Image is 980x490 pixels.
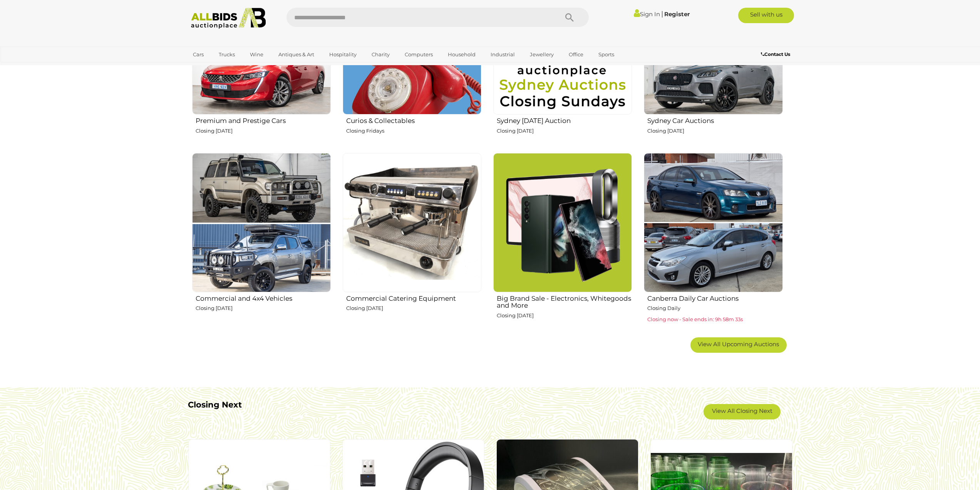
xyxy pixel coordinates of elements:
p: Closing [DATE] [497,311,632,320]
h2: Commercial Catering Equipment [346,293,481,302]
h2: Curios & Collectables [346,115,481,125]
img: Big Brand Sale - Electronics, Whitegoods and More [493,153,632,292]
span: Closing now - Sale ends in: 9h 58m 33s [647,316,743,322]
b: Contact Us [761,51,790,57]
a: Commercial Catering Equipment Closing [DATE] [342,153,481,332]
a: View All Closing Next [704,404,781,419]
a: Jewellery [525,48,559,61]
a: Household [443,48,481,61]
a: Cars [188,48,209,61]
p: Closing Daily [647,304,782,313]
a: Wine [245,48,268,61]
h2: Commercial and 4x4 Vehicles [196,293,331,302]
a: Hospitality [324,48,362,61]
a: [GEOGRAPHIC_DATA] [188,61,253,74]
span: | [661,10,663,18]
a: Sell with us [738,8,794,23]
img: Commercial and 4x4 Vehicles [192,153,331,292]
a: View All Upcoming Auctions [690,337,787,353]
img: Allbids.com.au [187,8,270,29]
a: Register [664,10,690,18]
p: Closing Fridays [346,126,481,135]
button: Search [550,8,589,27]
a: Contact Us [761,50,792,59]
h2: Premium and Prestige Cars [196,115,331,125]
a: Big Brand Sale - Electronics, Whitegoods and More Closing [DATE] [493,153,632,332]
h2: Sydney [DATE] Auction [497,115,632,125]
img: Commercial Catering Equipment [343,153,481,292]
a: Antiques & Art [273,48,319,61]
p: Closing [DATE] [497,126,632,135]
b: Closing Next [188,400,242,409]
img: Canberra Daily Car Auctions [644,153,782,292]
a: Sports [593,48,619,61]
p: Closing [DATE] [647,126,782,135]
p: Closing [DATE] [346,304,481,313]
span: View All Upcoming Auctions [698,340,779,348]
h2: Sydney Car Auctions [647,115,782,125]
h2: Canberra Daily Car Auctions [647,293,782,302]
a: Charity [367,48,395,61]
h2: Big Brand Sale - Electronics, Whitegoods and More [497,293,632,309]
a: Canberra Daily Car Auctions Closing Daily Closing now - Sale ends in: 9h 58m 33s [643,153,782,332]
a: Sign In [634,10,660,18]
a: Office [564,48,588,61]
a: Industrial [486,48,520,61]
p: Closing [DATE] [196,126,331,135]
a: Computers [400,48,438,61]
a: Commercial and 4x4 Vehicles Closing [DATE] [192,153,331,332]
a: Trucks [214,48,240,61]
p: Closing [DATE] [196,304,331,313]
